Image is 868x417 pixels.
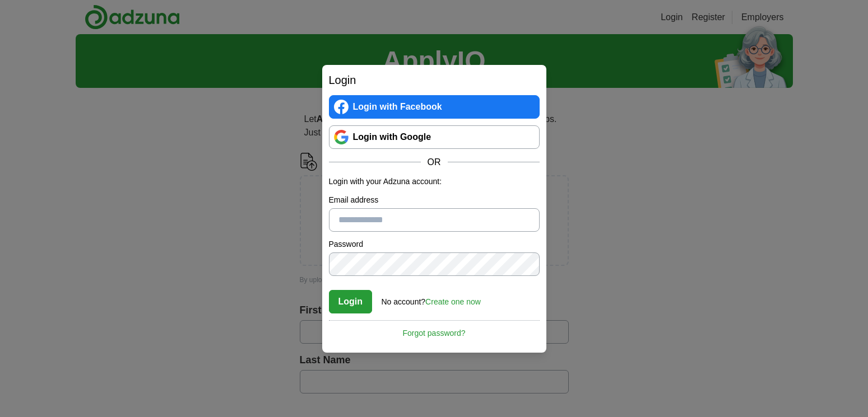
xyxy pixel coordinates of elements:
a: Create one now [425,297,481,306]
span: OR [421,156,448,169]
div: No account? [382,289,481,308]
a: Login with Facebook [329,95,540,119]
h2: Login [329,72,540,88]
a: Login with Google [329,125,540,149]
a: Forgot password? [329,320,540,339]
button: Login [329,290,373,313]
label: Password [329,238,540,250]
label: Email address [329,194,540,206]
p: Login with your Adzuna account: [329,176,540,188]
